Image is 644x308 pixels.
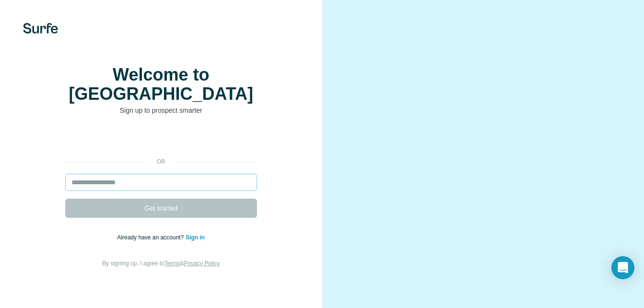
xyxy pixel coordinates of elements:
p: or [146,157,176,166]
a: Sign in [186,234,205,241]
div: Open Intercom Messenger [611,256,634,279]
p: Sign up to prospect smarter [65,106,257,115]
iframe: Sign in with Google Dialog [447,10,634,98]
a: Terms [164,260,180,267]
iframe: Sign in with Google Button [60,130,262,151]
span: Already have an account? [117,234,186,241]
img: Surfe's logo [23,23,58,34]
span: By signing up, I agree to & [102,260,220,267]
a: Privacy Policy [184,260,220,267]
h1: Welcome to [GEOGRAPHIC_DATA] [65,65,257,104]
